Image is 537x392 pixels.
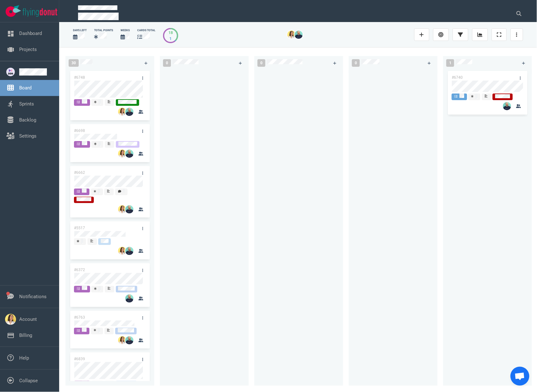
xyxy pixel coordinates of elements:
img: 26 [287,31,296,39]
img: 26 [503,102,511,110]
a: Account [19,316,37,322]
img: 26 [295,31,303,39]
div: 1 [168,36,173,42]
a: Collapse [19,378,38,383]
a: #6763 [74,315,85,320]
img: 26 [118,108,126,116]
a: #6372 [74,268,85,272]
a: Settings [19,133,37,139]
a: #6748 [74,75,85,80]
img: Flying Donut text logo [23,8,57,17]
div: Total Points [94,28,113,32]
img: 26 [118,336,126,344]
img: 26 [118,247,126,255]
a: #6839 [74,357,85,361]
span: 0 [257,59,265,67]
img: 26 [118,150,126,158]
a: Board [19,85,31,91]
img: 26 [125,336,133,344]
a: #6662 [74,170,85,175]
a: Help [19,355,29,361]
a: Sprints [19,101,34,107]
a: Dashboard [19,31,42,36]
div: days left [73,28,87,32]
span: 0 [163,59,171,67]
div: Weeks [121,28,130,32]
img: 26 [125,247,133,255]
a: Projects [19,47,37,52]
span: 0 [352,59,360,67]
img: 26 [125,294,133,303]
a: #6740 [452,75,463,80]
div: cards total [137,28,155,32]
img: 26 [125,150,133,158]
img: 26 [125,205,133,213]
a: Billing [19,332,32,338]
span: 1 [446,59,454,67]
div: 18 [168,30,173,36]
a: Notifications [19,294,47,299]
span: 30 [69,59,79,67]
img: 26 [125,108,133,116]
a: Backlog [19,117,36,123]
img: 26 [118,205,126,213]
div: Ouvrir le chat [511,367,529,386]
a: #5517 [74,226,85,230]
a: #6698 [74,128,85,133]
